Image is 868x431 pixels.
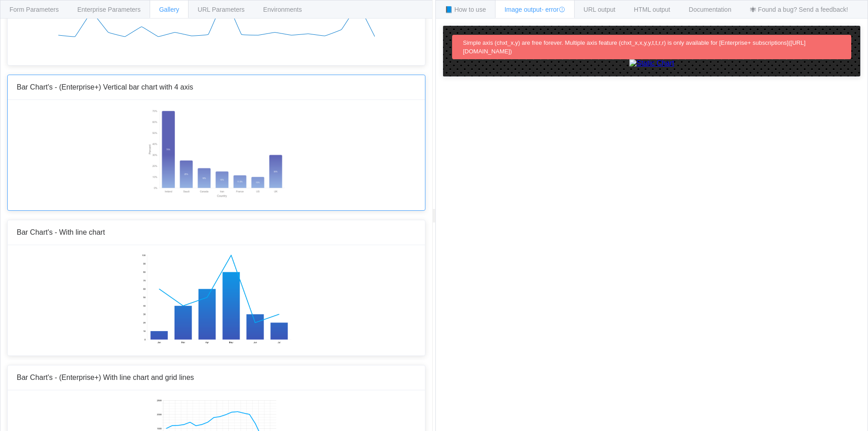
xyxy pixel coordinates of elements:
[542,6,565,13] span: - error
[452,59,851,67] a: Static Chart
[750,6,848,13] span: 🕷 Found a bug? Send a feedback!
[445,6,486,13] span: 📘 How to use
[584,6,615,13] span: URL output
[689,6,731,13] span: Documentation
[629,59,675,67] img: Static Chart
[17,374,194,381] span: Bar Chart's - (Enterprise+) With line chart and grid lines
[263,6,302,13] span: Environments
[159,6,179,13] span: Gallery
[198,6,245,13] span: URL Parameters
[17,83,193,91] span: Bar Chart's - (Enterprise+) Vertical bar chart with 4 axis
[146,109,287,199] img: Static chart exemple
[463,39,806,55] span: Simple axis (chxt_x,y) are free forever. Multiple axis feature (chxt_x,x,y,y,t,t,r,r) is only ava...
[17,228,105,236] span: Bar Chart's - With line chart
[505,6,565,13] span: Image output
[77,6,141,13] span: Enterprise Parameters
[141,254,292,345] img: Static chart exemple
[9,6,59,13] span: Form Parameters
[634,6,670,13] span: HTML output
